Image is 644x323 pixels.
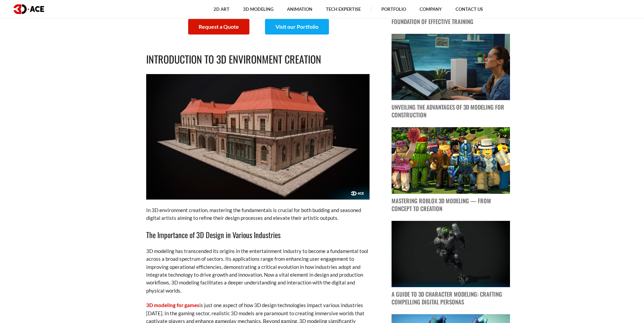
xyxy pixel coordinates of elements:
[392,221,510,287] img: blog post image
[265,19,329,34] a: Visit our Portfolio
[188,19,249,34] a: Request a Quote
[392,197,510,213] p: Mastering Roblox 3D Modeling — From Concept to Creation
[146,74,370,200] img: 3D house model
[392,221,510,306] a: blog post image A Guide to 3D Character Modeling: Crafting Compelling Digital Personas
[146,302,199,308] a: 3D modeling for games
[392,291,510,306] p: A Guide to 3D Character Modeling: Crafting Compelling Digital Personas
[146,51,370,67] h2: Introduction to 3D Environment Creation
[392,103,510,119] p: Unveiling the Advantages of 3D Modeling for Construction
[146,206,370,222] p: In 3D environment creation, mastering the fundamentals is crucial for both budding and seasoned d...
[392,127,510,194] img: blog post image
[146,229,370,240] h3: The Importance of 3D Design in Various Industries
[392,127,510,213] a: blog post image Mastering Roblox 3D Modeling — From Concept to Creation
[392,34,510,119] a: blog post image Unveiling the Advantages of 3D Modeling for Construction
[392,10,510,26] p: Why Quality 3D Modeling for VR Is the Foundation of Effective Training
[392,34,510,100] img: blog post image
[14,4,44,14] img: logo dark
[146,247,370,295] p: 3D modeling has transcended its origins in the entertainment industry to become a fundamental too...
